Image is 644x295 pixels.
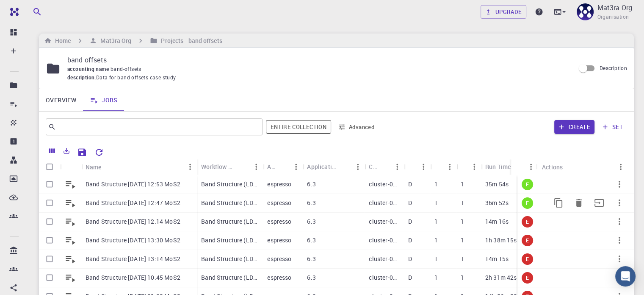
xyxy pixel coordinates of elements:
[86,199,180,207] p: Band Structure [DATE] 12:47 MoS2
[614,160,627,174] button: Menu
[456,158,481,175] div: Cores
[467,160,481,174] button: Menu
[369,217,399,226] p: cluster-001
[408,180,412,188] p: D
[369,255,399,263] p: cluster-001
[481,5,527,19] button: Upgrade
[303,158,365,175] div: Application Version
[511,159,538,175] div: Status
[337,160,351,174] button: Sort
[522,256,532,263] span: E
[45,144,59,157] button: Columns
[434,160,448,174] button: Sort
[74,144,91,161] button: Save Explorer Settings
[522,218,532,225] span: E
[485,199,509,207] p: 36m 52s
[267,236,291,244] p: espresso
[60,159,81,175] div: Icon
[276,160,289,174] button: Sort
[307,217,315,226] p: 6.3
[408,255,412,263] p: D
[7,8,19,16] img: logo
[201,180,259,188] p: Band Structure (LDA)
[267,217,291,226] p: espresso
[201,255,259,263] p: Band Structure (LDA)
[267,180,291,188] p: espresso
[542,159,563,175] div: Actions
[249,160,263,174] button: Menu
[369,180,399,188] p: cluster-001
[408,236,412,244] p: D
[307,199,315,207] p: 6.3
[307,236,315,244] p: 6.3
[14,6,60,14] span: Поддержка
[86,159,102,175] div: Name
[201,158,236,175] div: Workflow Name
[67,55,568,65] p: band offsets
[96,73,176,82] span: Data for band offsets case study
[67,73,96,82] span: description :
[515,160,529,174] button: Sort
[91,144,108,161] button: Reset Explorer Settings
[569,193,589,213] button: Delete
[408,199,412,207] p: D
[522,199,532,207] span: F
[538,159,627,175] div: Actions
[461,236,464,244] p: 1
[267,158,276,175] div: Application
[597,3,632,13] p: Mat3ra Org
[485,273,517,282] p: 2h 31m 42s
[351,160,365,174] button: Menu
[522,197,533,209] div: finished
[42,36,224,45] nav: breadcrumb
[236,160,249,174] button: Sort
[263,158,303,175] div: Application
[434,236,438,244] p: 1
[369,236,399,244] p: cluster-001
[430,158,456,175] div: Nodes
[485,255,509,263] p: 14m 15s
[102,160,115,174] button: Sort
[183,160,197,174] button: Menu
[522,181,532,188] span: F
[522,272,533,284] div: error
[434,255,438,263] p: 1
[434,199,438,207] p: 1
[266,120,331,134] span: Filter throughout whole library including sets (folders)
[485,180,509,188] p: 35m 54s
[86,273,180,282] p: Band Structure [DATE] 10:45 MoS2
[365,158,404,175] div: Cluster
[67,65,111,72] span: accounting name
[589,193,609,213] button: Move to set
[461,255,464,263] p: 1
[461,160,474,174] button: Sort
[201,199,259,207] p: Band Structure (LDA)
[461,273,464,282] p: 1
[481,158,525,175] div: Run Time
[404,158,430,175] div: Queue
[485,158,511,175] div: Run Time
[201,273,259,282] p: Band Structure (LDA)
[554,120,594,134] button: Create
[267,273,291,282] p: espresso
[598,120,627,134] button: set
[522,274,532,281] span: E
[197,158,263,175] div: Workflow Name
[524,160,538,174] button: Menu
[334,120,379,134] button: Advanced
[39,89,83,111] a: Overview
[417,160,430,174] button: Menu
[86,180,180,188] p: Band Structure [DATE] 12:53 MoS2
[434,217,438,226] p: 1
[522,237,532,244] span: E
[597,13,629,21] span: Organisation
[377,160,390,174] button: Sort
[461,199,464,207] p: 1
[485,217,509,226] p: 14m 16s
[615,266,636,287] div: Open Intercom Messenger
[289,160,303,174] button: Menu
[86,217,180,226] p: Band Structure [DATE] 12:14 MoS2
[408,273,412,282] p: D
[408,217,412,226] p: D
[307,255,315,263] p: 6.3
